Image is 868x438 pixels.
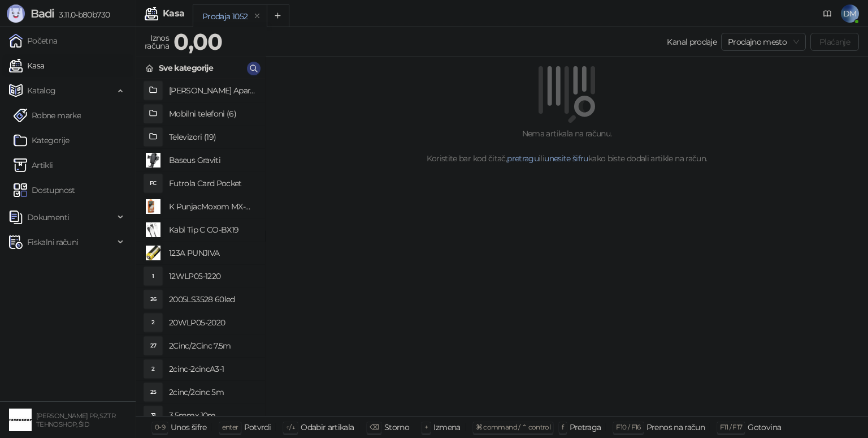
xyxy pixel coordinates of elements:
div: 26 [144,290,162,308]
span: ↑/↓ [286,423,295,431]
div: 31 [144,406,162,424]
div: Nema artikala na računu. Koristite bar kod čitač, ili kako biste dodali artikle na račun. [279,127,854,165]
div: Iznos računa [142,31,171,53]
a: Dostupnost [14,179,75,201]
div: Unos šifre [171,420,207,435]
img: Logo [7,5,25,23]
a: pretragu [507,153,539,164]
div: Izmena [433,420,460,435]
div: FC [144,174,162,192]
div: 1 [144,267,162,285]
a: Početna [9,29,58,52]
div: Sve kategorije [159,62,213,74]
div: 25 [144,383,162,401]
div: Kanal prodaje [667,36,717,48]
h4: K PunjacMoxom MX-HC25 PD 20W [169,197,256,216]
button: Add tab [267,5,289,27]
span: ⌘ command / ⌃ control [476,423,551,431]
span: enter [222,423,238,431]
div: Kasa [163,9,184,18]
h4: Televizori (19) [169,128,256,146]
span: f [562,423,563,431]
img: Slika [144,151,162,169]
button: Plaćanje [810,33,859,51]
span: ⌫ [370,423,379,431]
h4: 2cinc/2cinc 5m [169,383,256,401]
a: Kasa [9,54,44,77]
h4: 3.5mmx 10m [169,406,256,424]
h4: [PERSON_NAME] Aparati (2) [169,81,256,100]
img: Slika [144,221,162,239]
div: Prenos na račun [646,420,705,435]
a: Robne marke [14,104,81,127]
a: Kategorije [14,129,70,152]
img: 64x64-companyLogo-68805acf-9e22-4a20-bcb3-9756868d3d19.jpeg [9,409,32,431]
a: ArtikliArtikli [14,154,53,177]
strong: 0,00 [173,28,222,55]
h4: Mobilni telefoni (6) [169,105,256,123]
div: Potvrdi [244,420,271,435]
a: Dokumentacija [818,5,836,23]
div: grid [136,79,265,416]
span: Fiskalni računi [27,231,78,254]
h4: 2005LS3528 60led [169,290,256,308]
div: 27 [144,337,162,355]
span: F11 / F17 [720,423,742,431]
img: Artikli [14,158,27,172]
div: Prodaja 1052 [202,10,248,23]
span: Katalog [27,79,56,102]
span: DM [841,5,859,23]
div: 2 [144,360,162,378]
span: Dokumenti [27,206,69,229]
h4: 12WLP05-1220 [169,267,256,285]
div: Gotovina [748,420,781,435]
div: Odabir artikala [301,420,354,435]
small: [PERSON_NAME] PR, SZTR TEHNOSHOP, ŠID [36,412,115,428]
span: + [424,423,428,431]
h4: Futrola Card Pocket [169,174,256,192]
div: Storno [384,420,409,435]
h4: 2cinc-2cincA3-1 [169,360,256,378]
h4: 2Cinc/2Cinc 7.5m [169,337,256,355]
h4: 123A PUNJIVA [169,244,256,262]
div: 2 [144,314,162,332]
a: unesite šifru [544,153,588,164]
h4: 20WLP05-2020 [169,314,256,332]
div: Pretraga [570,420,601,435]
button: remove [250,11,264,21]
span: Badi [31,7,54,20]
h4: Kabl Tip C CO-BX19 [169,221,256,239]
img: Slika [144,244,162,262]
span: Prodajno mesto [728,33,799,50]
span: 3.11.0-b80b730 [54,10,110,20]
img: Slika [144,197,162,216]
h4: Baseus Graviti [169,151,256,169]
span: F10 / F16 [616,423,640,431]
span: 0-9 [155,423,165,431]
